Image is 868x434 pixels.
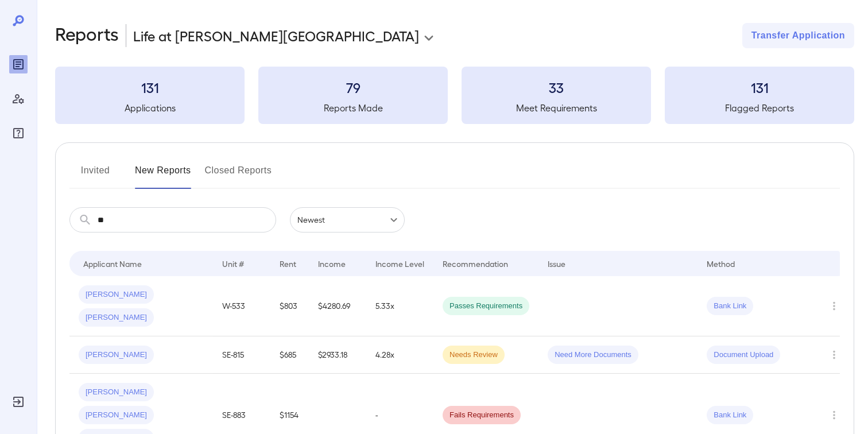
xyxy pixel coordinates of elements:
[55,78,245,96] h3: 131
[55,101,245,115] h5: Applications
[135,161,191,189] button: New Reports
[318,257,346,270] div: Income
[205,161,272,189] button: Closed Reports
[213,336,270,374] td: SE-815
[9,55,28,73] div: Reports
[825,346,843,364] button: Row Actions
[707,350,780,361] span: Document Upload
[55,23,119,48] h2: Reports
[443,350,505,361] span: Needs Review
[270,336,309,374] td: $685
[83,257,142,270] div: Applicant Name
[9,393,28,411] div: Log Out
[270,276,309,336] td: $803
[665,101,854,115] h5: Flagged Reports
[443,301,529,312] span: Passes Requirements
[213,276,270,336] td: W-533
[375,257,424,270] div: Income Level
[462,78,651,96] h3: 33
[707,257,735,270] div: Method
[133,26,419,45] p: Life at [PERSON_NAME][GEOGRAPHIC_DATA]
[462,101,651,115] h5: Meet Requirements
[309,276,366,336] td: $4280.69
[258,101,448,115] h5: Reports Made
[548,350,638,361] span: Need More Documents
[825,297,843,315] button: Row Actions
[290,207,405,232] div: Newest
[548,257,566,270] div: Issue
[222,257,244,270] div: Unit #
[742,23,854,48] button: Transfer Application
[443,410,521,421] span: Fails Requirements
[79,312,154,323] span: [PERSON_NAME]
[825,406,843,424] button: Row Actions
[707,301,753,312] span: Bank Link
[79,410,154,421] span: [PERSON_NAME]
[309,336,366,374] td: $2933.18
[665,78,854,96] h3: 131
[69,161,121,189] button: Invited
[9,124,28,142] div: FAQ
[280,257,298,270] div: Rent
[443,257,508,270] div: Recommendation
[79,289,154,300] span: [PERSON_NAME]
[55,67,854,124] summary: 131Applications79Reports Made33Meet Requirements131Flagged Reports
[9,90,28,108] div: Manage Users
[366,336,433,374] td: 4.28x
[79,350,154,361] span: [PERSON_NAME]
[79,387,154,398] span: [PERSON_NAME]
[258,78,448,96] h3: 79
[366,276,433,336] td: 5.33x
[707,410,753,421] span: Bank Link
